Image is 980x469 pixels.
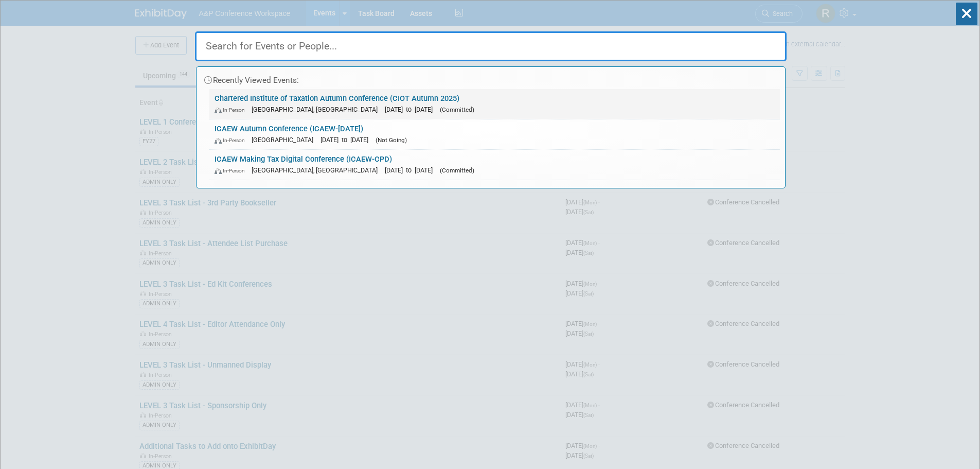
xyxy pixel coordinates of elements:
span: In-Person [215,107,250,113]
span: [DATE] to [DATE] [385,166,438,174]
span: [DATE] to [DATE] [385,106,438,113]
span: [GEOGRAPHIC_DATA] [252,136,318,144]
span: [GEOGRAPHIC_DATA], [GEOGRAPHIC_DATA] [252,166,383,174]
span: (Committed) [440,106,474,113]
span: [DATE] to [DATE] [320,136,373,144]
span: (Committed) [440,167,474,174]
a: ICAEW Autumn Conference (ICAEW-[DATE]) In-Person [GEOGRAPHIC_DATA] [DATE] to [DATE] (Not Going) [209,119,780,149]
input: Search for Events or People... [195,31,787,61]
div: Recently Viewed Events: [202,67,780,89]
span: [GEOGRAPHIC_DATA], [GEOGRAPHIC_DATA] [252,106,383,113]
span: In-Person [215,167,250,174]
span: In-Person [215,137,250,144]
span: (Not Going) [376,136,407,144]
a: Chartered Institute of Taxation Autumn Conference (CIOT Autumn 2025) In-Person [GEOGRAPHIC_DATA],... [209,89,780,119]
a: ICAEW Making Tax Digital Conference (ICAEW-CPD) In-Person [GEOGRAPHIC_DATA], [GEOGRAPHIC_DATA] [D... [209,150,780,180]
